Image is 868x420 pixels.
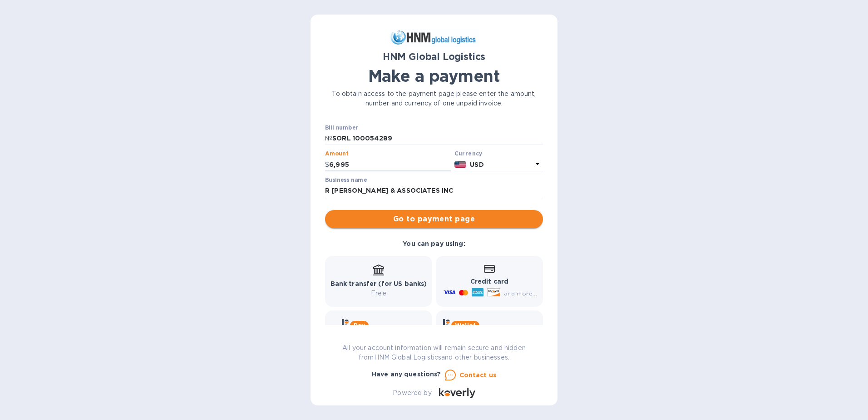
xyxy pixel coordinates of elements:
img: USD [454,161,467,168]
h1: Make a payment [325,66,543,85]
p: To obtain access to the payment page please enter the amount, number and currency of one unpaid i... [325,89,543,108]
label: Business name [325,177,367,183]
b: Credit card [470,278,508,285]
p: All your account information will remain secure and hidden from HNM Global Logistics and other bu... [325,343,543,362]
label: Amount [325,151,348,157]
u: Contact us [459,371,497,379]
b: You can pay using: [403,240,465,247]
b: Pay [354,322,365,329]
b: HNM Global Logistics [383,51,486,62]
b: Wallet [455,322,476,329]
p: $ [325,160,329,170]
b: Bank transfer (for US banks) [330,280,427,287]
b: Have any questions? [372,370,441,378]
p: Powered by [393,388,431,398]
p: Free [330,289,427,298]
label: Bill number [325,125,358,130]
b: USD [470,161,483,168]
b: Currency [454,150,483,157]
span: and more... [504,290,537,297]
button: Go to payment page [325,210,543,228]
input: Enter bill number [332,132,543,145]
input: 0.00 [329,158,451,171]
input: Enter business name [325,184,543,198]
p: № [325,134,332,143]
span: Go to payment page [332,214,536,225]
